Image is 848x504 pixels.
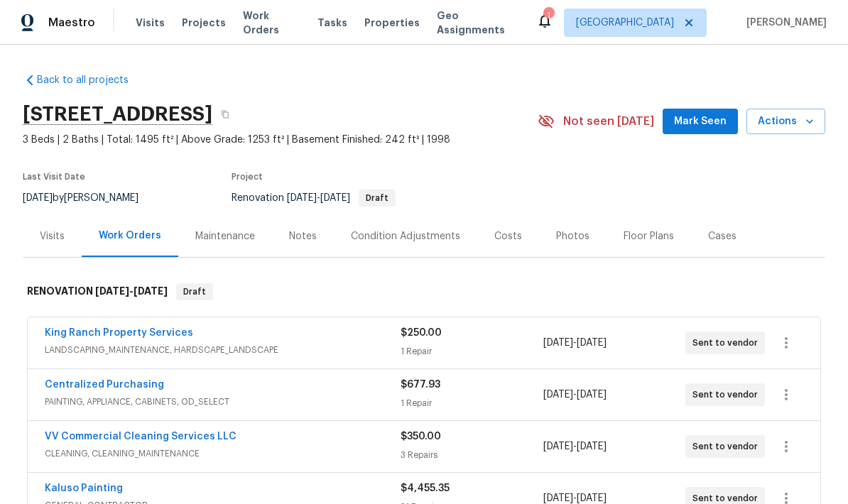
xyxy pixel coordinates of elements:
span: [DATE] [543,442,573,451]
span: [DATE] [577,338,607,348]
span: Project [232,172,263,181]
div: Condition Adjustments [351,229,460,243]
span: [DATE] [287,193,317,203]
span: [PERSON_NAME] [741,16,827,30]
span: - [95,286,168,296]
span: $250.00 [401,328,442,338]
span: $4,455.35 [401,483,450,493]
span: - [543,439,607,454]
div: by [PERSON_NAME] [23,190,156,207]
a: Centralized Purchasing [45,380,164,390]
span: - [543,388,607,402]
span: [DATE] [95,286,129,296]
span: [DATE] [543,390,573,400]
div: Cases [708,229,736,243]
span: Maestro [48,16,95,30]
span: [DATE] [577,493,607,503]
span: LANDSCAPING_MAINTENANCE, HARDSCAPE_LANDSCAPE [45,343,401,357]
span: $677.93 [401,380,440,390]
span: CLEANING, CLEANING_MAINTENANCE [45,447,401,461]
span: Draft [178,285,212,299]
div: RENOVATION [DATE]-[DATE]Draft [23,269,825,314]
span: [DATE] [134,286,168,296]
a: VV Commercial Cleaning Services LLC [45,432,237,442]
button: Copy Address [212,102,238,127]
a: Back to all projects [23,73,159,87]
div: Floor Plans [624,229,674,243]
span: Properties [364,16,420,30]
span: - [543,336,607,350]
span: [DATE] [577,390,607,400]
span: $350.00 [401,432,441,442]
span: Last Visit Date [23,172,85,181]
div: 1 Repair [401,344,543,358]
span: [DATE] [320,193,350,203]
div: Costs [494,229,522,243]
div: Photos [556,229,589,243]
div: Notes [289,229,317,243]
span: Visits [136,16,165,30]
span: Tasks [317,18,347,28]
span: 3 Beds | 2 Baths | Total: 1495 ft² | Above Grade: 1253 ft² | Basement Finished: 242 ft² | 1998 [23,133,538,147]
button: Mark Seen [663,109,738,135]
div: Work Orders [99,229,161,243]
a: King Ranch Property Services [45,328,193,338]
span: PAINTING, APPLIANCE, CABINETS, OD_SELECT [45,395,401,409]
h6: RENOVATION [27,283,168,300]
span: - [287,193,350,203]
a: Kaluso Painting [45,483,123,493]
span: [DATE] [543,338,573,348]
span: Draft [360,194,394,202]
span: Mark Seen [674,113,727,131]
div: Maintenance [195,229,255,243]
span: Not seen [DATE] [563,114,654,128]
div: 1 Repair [401,396,543,410]
div: 3 Repairs [401,448,543,462]
span: Sent to vendor [692,388,763,402]
div: Visits [40,229,65,243]
button: Actions [746,109,825,135]
span: Work Orders [243,9,300,37]
span: Projects [182,16,226,30]
span: Sent to vendor [692,439,763,454]
span: [GEOGRAPHIC_DATA] [576,16,674,30]
span: [DATE] [543,493,573,503]
span: [DATE] [23,193,53,203]
span: [DATE] [577,442,607,451]
span: Actions [758,113,814,131]
span: Renovation [232,193,396,203]
div: 1 [543,9,553,23]
span: Sent to vendor [692,336,763,350]
span: Geo Assignments [437,9,519,37]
